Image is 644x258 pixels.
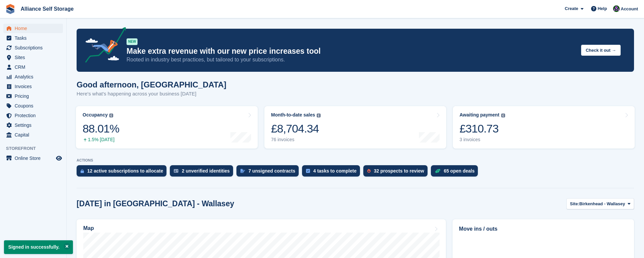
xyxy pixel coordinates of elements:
[174,169,178,173] img: verify_identity-adf6edd0f0f0b5bbfe63781bf79b02c33cf7c696d77639b501bdc392416b5a36.svg
[271,122,321,136] div: £8,704.34
[317,113,321,117] img: icon-info-grey-7440780725fd019a000dd9b08b2336e03edf1995a4989e88bcd33f0948082b44.svg
[367,169,371,173] img: prospect-51fa495bee0391a8d652442698ab0144808aea92771e9ea1ae160a38d050c398.svg
[444,168,475,174] div: 65 open deals
[459,225,628,233] h2: Move ins / outs
[3,82,63,91] a: menu
[264,106,446,149] a: Month-to-date sales £8,704.34 76 invoices
[18,3,76,14] a: Alliance Self Storage
[182,168,230,174] div: 2 unverified identities
[240,169,245,173] img: contract_signature_icon-13c848040528278c33f63329250d36e43548de30e8caae1d1a13099fd9432cc5.svg
[4,240,73,254] p: Signed in successfully.
[15,101,55,110] span: Coupons
[453,106,635,149] a: Awaiting payment £310.73 3 invoices
[83,122,119,136] div: 88.01%
[77,199,234,208] h2: [DATE] in [GEOGRAPHIC_DATA] - Wallasey
[77,80,226,89] h1: Good afternoon, [GEOGRAPHIC_DATA]
[15,82,55,91] span: Invoices
[81,169,84,173] img: active_subscription_to_allocate_icon-d502201f5373d7db506a760aba3b589e785aa758c864c3986d89f69b8ff3...
[621,6,638,12] span: Account
[80,27,126,65] img: price-adjustments-announcement-icon-8257ccfd72463d97f412b2fc003d46551f7dbcb40ab6d574587a9cd5c0d94...
[15,24,55,33] span: Home
[566,198,634,209] button: Site: Birkenhead - Wallasey
[3,154,63,163] a: menu
[248,168,295,174] div: 7 unsigned contracts
[83,225,94,231] h2: Map
[15,62,55,72] span: CRM
[570,201,579,207] span: Site:
[236,165,302,180] a: 7 unsigned contracts
[87,168,163,174] div: 12 active subscriptions to allocate
[3,24,63,33] a: menu
[3,120,63,130] a: menu
[3,62,63,72] a: menu
[565,5,578,12] span: Create
[302,165,363,180] a: 4 tasks to complete
[3,33,63,43] a: menu
[15,130,55,140] span: Capital
[15,72,55,81] span: Analytics
[6,145,66,152] span: Storefront
[3,53,63,62] a: menu
[431,165,482,180] a: 65 open deals
[374,168,424,174] div: 32 prospects to review
[613,5,620,12] img: Romilly Norton
[313,168,357,174] div: 4 tasks to complete
[460,122,505,136] div: £310.73
[460,137,505,143] div: 3 invoices
[109,113,113,117] img: icon-info-grey-7440780725fd019a000dd9b08b2336e03edf1995a4989e88bcd33f0948082b44.svg
[77,90,226,98] p: Here's what's happening across your business [DATE]
[271,137,321,143] div: 76 invoices
[15,43,55,52] span: Subscriptions
[77,165,170,180] a: 12 active subscriptions to allocate
[15,154,55,163] span: Online Store
[55,154,63,162] a: Preview store
[271,112,315,118] div: Month-to-date sales
[598,5,607,12] span: Help
[579,201,625,207] span: Birkenhead - Wallasey
[15,91,55,101] span: Pricing
[3,111,63,120] a: menu
[501,113,505,117] img: icon-info-grey-7440780725fd019a000dd9b08b2336e03edf1995a4989e88bcd33f0948082b44.svg
[3,72,63,81] a: menu
[83,112,108,118] div: Occupancy
[15,111,55,120] span: Protection
[306,169,310,173] img: task-75834270c22a3079a89374b754ae025e5fb1db73e45f91037f5363f120a921f8.svg
[3,43,63,52] a: menu
[127,56,576,63] p: Rooted in industry best practices, but tailored to your subscriptions.
[15,33,55,43] span: Tasks
[5,4,15,14] img: stora-icon-8386f47178a22dfd0bd8f6a31ec36ba5ce8667c1dd55bd0f319d3a0aa187defe.svg
[3,91,63,101] a: menu
[3,101,63,110] a: menu
[127,38,138,45] div: NEW
[170,165,236,180] a: 2 unverified identities
[15,120,55,130] span: Settings
[127,46,576,56] p: Make extra revenue with our new price increases tool
[83,137,119,143] div: 1.5% [DATE]
[15,53,55,62] span: Sites
[435,169,441,173] img: deal-1b604bf984904fb50ccaf53a9ad4b4a5d6e5aea283cecdc64d6e3604feb123c2.svg
[3,130,63,140] a: menu
[581,45,621,56] button: Check it out →
[460,112,499,118] div: Awaiting payment
[363,165,431,180] a: 32 prospects to review
[77,158,634,163] p: ACTIONS
[76,106,258,149] a: Occupancy 88.01% 1.5% [DATE]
